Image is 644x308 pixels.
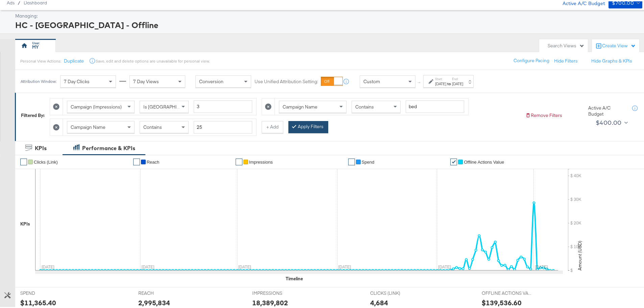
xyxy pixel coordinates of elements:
[596,116,622,126] div: $400.00
[20,289,71,295] span: SPEND
[71,102,122,109] span: Campaign (Impressions)
[446,80,452,85] strong: to
[370,289,421,295] span: CLICKS (LINK)
[20,157,27,164] a: ✔
[194,99,252,112] input: Enter a number
[593,116,629,127] button: $400.00
[64,77,90,83] span: 7 Day Clicks
[602,41,636,48] div: Create View
[35,143,47,151] div: KPIs
[249,158,273,163] span: Impressions
[509,53,554,66] button: Configure Pacing
[286,274,303,281] div: Timeline
[138,297,170,306] div: 2,995,834
[588,103,625,116] div: Active A/C Budget
[525,111,562,117] button: Remove Filters
[34,158,58,163] span: Clicks (Link)
[435,80,446,85] div: [DATE]
[464,158,504,163] span: Offline Actions Value
[236,157,242,164] a: ✔
[143,123,162,129] span: Contains
[133,77,159,83] span: 7 Day Views
[143,102,195,109] span: Is [GEOGRAPHIC_DATA]
[199,77,223,83] span: Conversion
[406,99,464,112] input: Enter a search term
[435,75,446,80] label: Start:
[133,157,140,164] a: ✔
[416,80,423,82] span: ↑
[194,120,252,132] input: Enter a search term
[138,289,189,295] span: REACH
[370,297,388,306] div: 4,684
[362,158,375,163] span: Spend
[283,102,317,109] span: Campaign Name
[252,297,288,306] div: 18,389,802
[64,56,84,63] button: Duplicate
[591,56,632,63] button: Hide Graphs & KPIs
[15,11,641,18] div: Managing:
[21,111,45,117] div: Filtered By:
[554,56,578,63] button: Hide Filters
[20,78,57,82] div: Attribution Window:
[71,123,105,129] span: Campaign Name
[15,18,641,29] div: HC - [GEOGRAPHIC_DATA] - Offline
[20,57,61,63] div: Personal View Actions:
[20,297,56,306] div: $11,365.40
[32,43,39,49] div: MY
[452,80,463,85] div: [DATE]
[262,120,283,132] button: + Add
[577,239,583,269] text: Amount (USD)
[288,120,328,132] button: Apply Filters
[482,297,522,306] div: $139,536.60
[363,77,380,83] span: Custom
[82,143,135,151] div: Performance & KPIs
[255,77,318,84] label: Use Unified Attribution Setting:
[482,289,532,295] span: OFFLINE ACTIONS VALUE
[147,158,160,163] span: Reach
[548,41,585,48] div: Search Views
[355,102,374,109] span: Contains
[450,157,457,164] a: ✔
[252,289,303,295] span: IMPRESSIONS
[20,219,30,226] div: KPIs
[452,75,463,80] label: End:
[348,157,355,164] a: ✔
[96,57,210,63] div: Save, edit and delete options are unavailable for personal view.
